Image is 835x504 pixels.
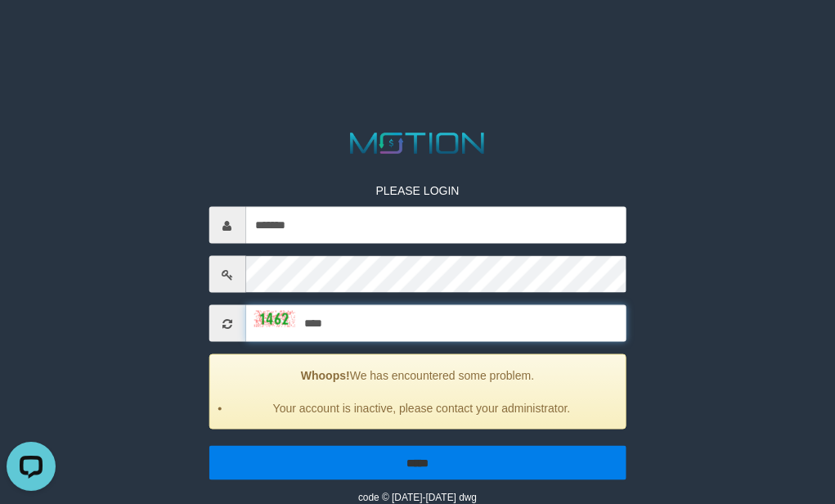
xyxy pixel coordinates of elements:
small: code © [DATE]-[DATE] dwg [358,492,477,503]
p: PLEASE LOGIN [209,182,626,199]
strong: Whoops! [301,369,350,382]
li: Your account is inactive, please contact your administrator. [230,400,613,416]
button: Open LiveChat chat widget [7,7,56,56]
div: We has encountered some problem. [209,354,626,430]
img: captcha [254,310,294,326]
img: MOTION_logo.png [344,129,491,158]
